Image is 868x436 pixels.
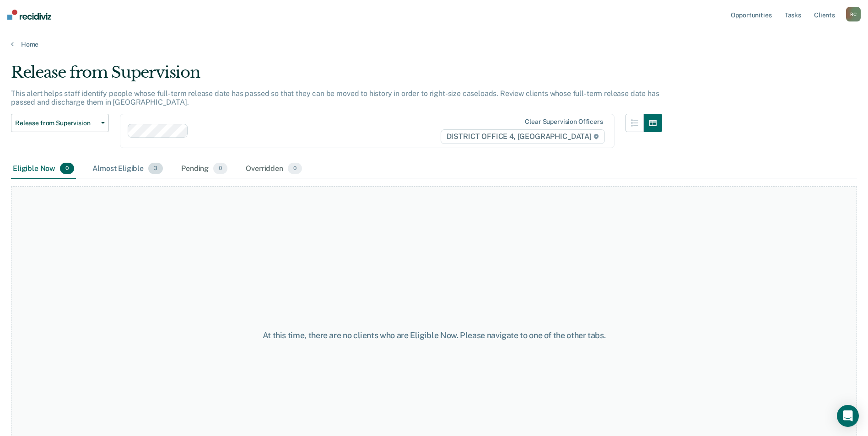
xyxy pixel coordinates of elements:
[148,163,163,175] span: 3
[525,118,603,126] div: Clear supervision officers
[11,63,662,89] div: Release from Supervision
[11,159,76,179] div: Eligible Now0
[837,405,859,427] div: Open Intercom Messenger
[213,163,227,175] span: 0
[11,89,659,106] p: This alert helps staff identify people whose full-term release date has passed so that they can b...
[223,330,646,340] div: At this time, there are no clients who are Eligible Now. Please navigate to one of the other tabs.
[91,159,165,179] div: Almost Eligible3
[244,159,304,179] div: Overridden0
[11,40,857,48] a: Home
[846,7,861,21] div: R C
[60,163,74,175] span: 0
[7,10,51,20] img: Recidiviz
[11,114,109,132] button: Release from Supervision
[288,163,302,175] span: 0
[441,129,605,144] span: DISTRICT OFFICE 4, [GEOGRAPHIC_DATA]
[15,119,97,127] span: Release from Supervision
[846,7,861,21] button: RC
[179,159,229,179] div: Pending0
